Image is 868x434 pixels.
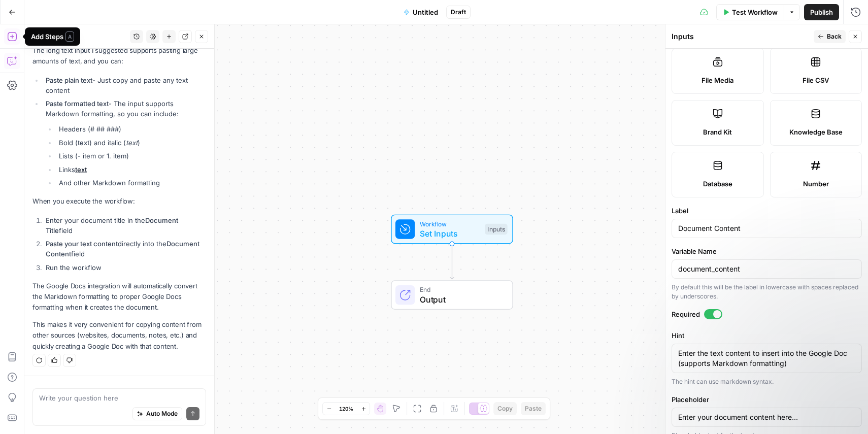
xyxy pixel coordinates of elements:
[450,244,454,279] g: Edge from start to end
[413,7,438,17] span: Untitled
[75,165,87,174] a: text
[810,7,833,17] span: Publish
[146,409,178,418] span: Auto Mode
[46,76,92,84] strong: Paste plain text
[132,407,182,420] button: Auto Mode
[43,98,206,188] li: - The input supports Markdown formatting, so you can include:
[672,309,862,319] label: Required
[678,223,855,233] input: Input Label
[56,124,206,134] li: Headers (# ## ###)
[46,216,178,235] strong: Document Title
[32,319,206,351] p: This makes it very convenient for copying content from other sources (websites, documents, notes,...
[43,262,206,273] li: Run the workflow
[31,31,74,42] div: Add Steps
[789,127,843,137] span: Knowledge Base
[397,4,444,20] button: Untitled
[672,246,862,256] label: Variable Name
[703,127,732,137] span: Brand Kit
[732,7,778,17] span: Test Workflow
[672,283,862,301] div: By default this will be the label in lowercase with spaces replaced by underscores.
[672,330,862,341] label: Hint
[451,8,466,17] span: Draft
[672,377,862,386] div: The hint can use markdown syntax.
[56,138,206,148] li: Bold ( ) and italic ( )
[43,239,206,259] li: directly into the field
[804,4,839,20] button: Publish
[716,4,784,20] button: Test Workflow
[420,285,503,294] span: End
[32,196,206,207] p: When you execute the workflow:
[56,164,206,175] li: Links
[814,30,846,43] button: Back
[43,75,206,95] li: - Just copy and paste any text content
[339,405,353,413] span: 120%
[672,394,862,405] label: Placeholder
[803,179,829,189] span: Number
[32,281,206,313] p: The Google Docs integration will automatically convert the Markdown formatting to proper Google D...
[827,32,842,41] span: Back
[485,224,507,235] div: Inputs
[46,240,118,248] strong: Paste your text content
[678,412,855,422] input: Input Placeholder
[493,402,517,415] button: Copy
[126,139,138,147] em: text
[672,206,862,216] label: Label
[702,75,733,85] span: File Media
[525,404,542,413] span: Paste
[672,31,811,42] div: Inputs
[46,99,109,108] strong: Paste formatted text
[521,402,546,415] button: Paste
[678,264,855,274] input: document_content
[78,139,89,147] strong: text
[703,179,732,189] span: Database
[358,215,547,244] div: WorkflowSet InputsInputs
[803,75,829,85] span: File CSV
[497,404,513,413] span: Copy
[65,31,74,42] span: A
[358,280,547,310] div: EndOutput
[420,219,480,228] span: Workflow
[56,151,206,161] li: Lists (- item or 1. item)
[420,293,503,306] span: Output
[56,178,206,188] li: And other Markdown formatting
[420,227,480,240] span: Set Inputs
[678,348,855,369] textarea: Enter the text content to insert into the Google Doc (supports Markdown formatting)
[43,215,206,236] li: Enter your document title in the field
[32,45,206,66] p: The long text input I suggested supports pasting large amounts of text, and you can:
